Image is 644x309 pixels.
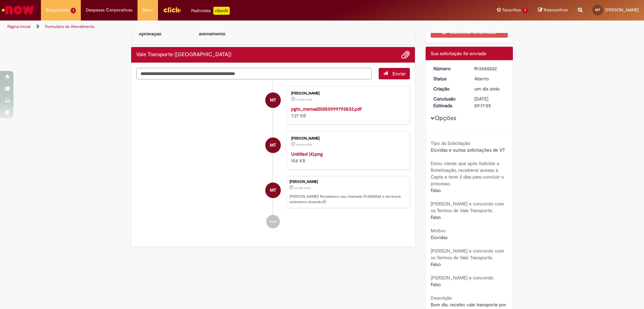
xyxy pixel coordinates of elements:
span: Rascunhos [544,7,568,13]
div: 7.27 KB [291,106,403,119]
img: ServiceNow [1,3,35,17]
ul: Histórico de tíquete [136,79,410,235]
b: [PERSON_NAME] e concordo com os Termos de Vale Transporte. [431,201,504,214]
span: Enviar [392,71,406,77]
span: 1 [71,8,76,13]
div: Marcos Vinicius Do Nascimento Tavares [265,92,281,108]
span: um dia atrás [294,186,311,190]
div: [PERSON_NAME] [289,180,406,184]
button: Enviar [379,68,410,79]
li: Marcos Vinicius Do Nascimento Tavares [136,176,410,208]
span: Falso [431,281,441,287]
dt: Criação [428,85,470,92]
ul: Trilhas de página [5,21,424,33]
time: 30/09/2025 09:17:51 [474,86,499,92]
span: Despesas Corporativas [86,7,132,13]
div: Marcos Vinicius Do Nascimento Tavares [265,138,281,153]
b: [PERSON_NAME] e concordo com os Termos de Vale Transporte. [431,248,504,261]
b: [PERSON_NAME] e concordo [431,275,493,281]
a: pgto_mensal20250999792832.pdf [291,106,362,112]
p: [PERSON_NAME]! Recebemos seu chamado R13580022 e em breve estaremos atuando. [289,194,406,204]
div: 30/09/2025 09:17:51 [474,85,505,92]
div: R13580022 [474,65,505,72]
div: Padroniza [191,7,230,15]
span: MT [270,92,276,108]
img: click_logo_yellow_360x200.png [163,5,181,15]
span: Favoritos [502,7,521,13]
span: 7 [522,8,528,13]
span: [PERSON_NAME] [605,7,639,13]
a: Rascunhos [538,7,568,13]
time: 30/09/2025 09:17:45 [296,98,312,102]
b: Estou ciente que após Solicitar a Roteirização, receberei acesso a Capta e terei 2 dias para conc... [431,160,504,187]
span: um dia atrás [474,86,499,92]
span: MT [270,182,276,198]
div: [DATE] 09:17:55 [474,95,505,109]
div: Aberto [474,75,505,82]
span: More [143,7,153,13]
div: [PERSON_NAME] [291,137,403,141]
a: Página inicial [7,24,31,29]
span: MT [270,137,276,153]
h2: Vale Transporte (VT) Histórico de tíquete [136,52,231,58]
p: +GenAi [213,7,230,15]
span: Falso [431,214,441,220]
button: Adicionar anexos [401,50,410,59]
dt: Status [428,75,470,82]
b: Descrição [431,295,452,301]
div: [PERSON_NAME] [291,91,403,95]
span: Falso [431,261,441,267]
a: Formulário de Atendimento [45,24,95,29]
span: um dia atrás [296,98,312,102]
span: Dúvidas e outras solicitações de VT [431,147,505,153]
span: MT [595,8,600,12]
textarea: Digite sua mensagem aqui... [136,68,372,79]
span: um dia atrás [296,143,312,147]
a: Untitled (4).png [291,151,323,157]
b: Tipo da Solicitação [431,140,470,146]
span: Requisições [46,7,69,13]
span: Sua solicitação foi enviada [431,50,486,56]
dt: Conclusão Estimada [428,95,470,109]
span: Falso [431,187,441,193]
b: Motivo [431,228,445,234]
div: Marcos Vinicius Do Nascimento Tavares [265,183,281,198]
div: 158 KB [291,151,403,164]
time: 30/09/2025 09:17:51 [294,186,311,190]
dt: Número [428,65,470,72]
span: Dúvidas [431,234,447,240]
